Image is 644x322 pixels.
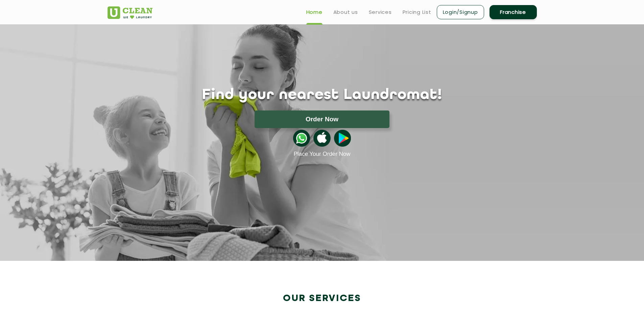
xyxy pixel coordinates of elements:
a: Franchise [490,5,537,19]
button: Order Now [255,110,389,128]
a: Place Your Order Now [293,151,350,157]
a: Services [369,8,392,16]
img: UClean Laundry and Dry Cleaning [108,6,152,19]
a: Pricing List [403,8,431,16]
img: playstoreicon.png [334,130,351,147]
h1: Find your nearest Laundromat! [102,87,542,104]
a: About us [333,8,358,16]
a: Home [306,8,323,16]
h2: Our Services [108,293,537,304]
a: Login/Signup [437,5,484,19]
img: whatsappicon.png [293,130,310,147]
img: apple-icon.png [313,130,330,147]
